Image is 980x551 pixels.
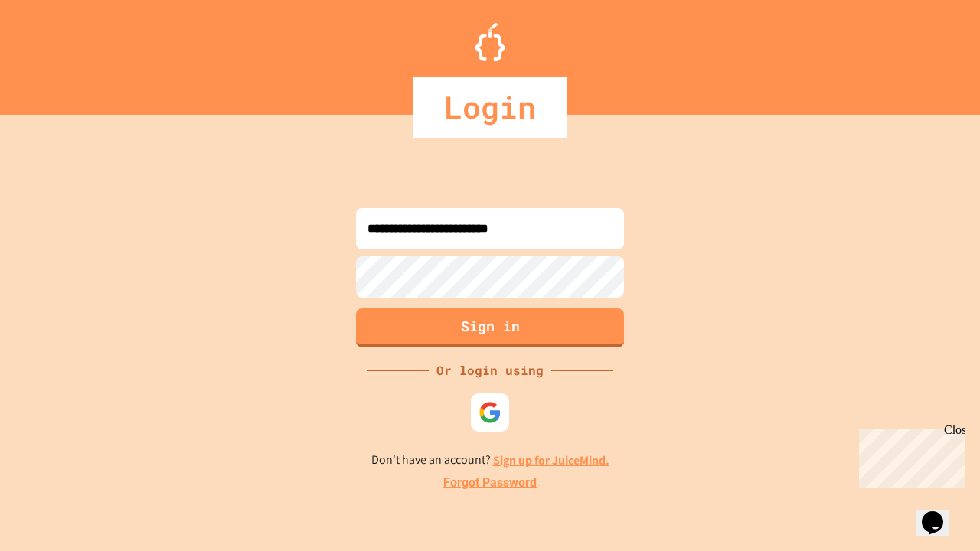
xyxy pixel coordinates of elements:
p: Don't have an account? [371,451,609,470]
div: Or login using [429,361,551,380]
button: Sign in [356,308,624,347]
img: google-icon.svg [479,401,501,424]
img: Logo.svg [475,23,505,61]
a: Sign up for JuiceMind. [493,452,609,468]
a: Forgot Password [443,474,537,492]
div: Chat with us now!Close [6,6,106,97]
div: Login [413,77,567,138]
iframe: chat widget [916,490,965,536]
iframe: chat widget [853,423,965,488]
